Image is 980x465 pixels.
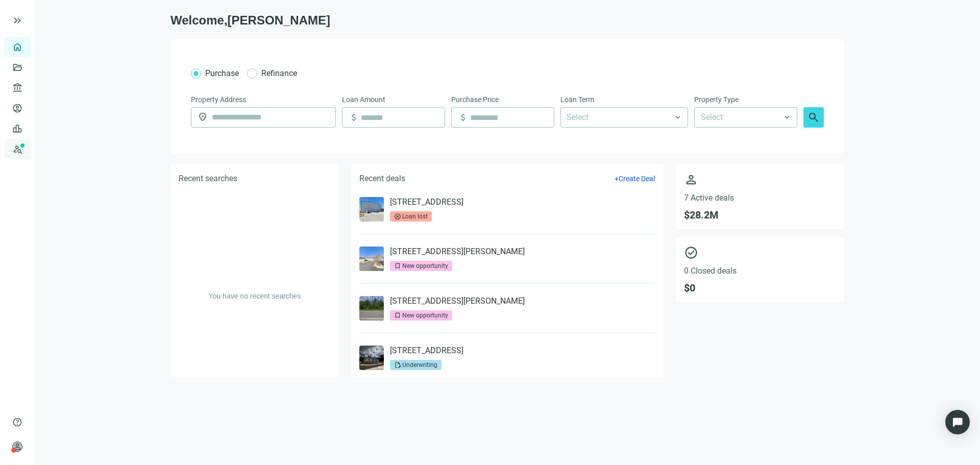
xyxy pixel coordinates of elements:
img: deal-photo-0 [359,197,384,222]
span: $ 28.2M [684,209,836,221]
a: [STREET_ADDRESS][PERSON_NAME] [390,296,525,306]
span: location_on [198,112,208,122]
span: search [807,111,820,124]
span: Loan Term [560,94,594,105]
span: bookmark [394,262,401,270]
span: attach_money [349,112,359,123]
div: New opportunity [402,310,448,321]
div: Loan lost [402,211,428,222]
span: You have no recent searches [209,292,301,300]
h1: Welcome, [PERSON_NAME] [170,12,844,29]
a: [STREET_ADDRESS] [390,346,463,356]
span: Property Address [191,94,246,105]
span: 7 Active deals [684,193,836,203]
span: attach_money [458,112,468,123]
h5: Recent deals [359,173,405,185]
span: + [615,175,619,183]
span: Create Deal [619,175,655,183]
span: 0 Closed deals [684,266,836,276]
div: Open Intercom Messenger [945,410,970,434]
span: Property Type [694,94,739,105]
a: [STREET_ADDRESS][PERSON_NAME] [390,247,525,257]
img: deal-photo-1 [359,247,384,271]
div: New opportunity [402,261,448,271]
span: cancel [394,213,401,220]
span: bookmark [394,312,401,319]
button: +Create Deal [614,174,655,183]
span: help [12,417,22,427]
div: Underwriting [402,360,437,370]
span: edit_document [394,361,401,369]
img: deal-photo-3 [359,346,384,370]
span: account_balance [12,83,19,93]
a: [STREET_ADDRESS] [390,197,463,207]
img: deal-photo-2 [359,296,384,321]
span: Loan Amount [342,94,385,105]
span: person [12,442,22,452]
span: Refinance [261,68,297,78]
span: check_circle [684,246,836,260]
span: Purchase Price [451,94,499,105]
h5: Recent searches [179,173,237,185]
button: search [803,107,824,128]
button: keyboard_double_arrow_right [11,14,23,27]
span: Purchase [205,68,239,78]
span: person [684,173,836,187]
span: $ 0 [684,282,836,294]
